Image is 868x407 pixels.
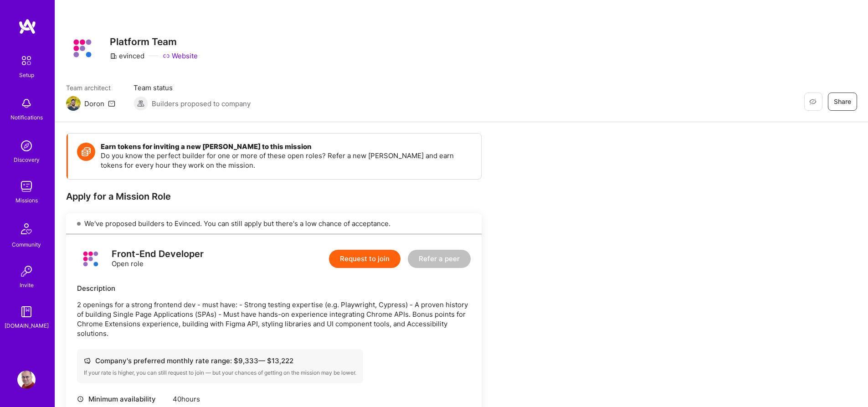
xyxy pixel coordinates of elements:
[20,280,34,290] div: Invite
[152,99,251,108] span: Builders proposed to company
[15,196,38,205] div: Missions
[134,83,251,93] span: Team status
[17,94,36,113] img: bell
[828,93,857,111] button: Share
[77,394,168,404] div: Minimum availability
[110,36,198,47] h3: Platform Team
[112,249,204,259] div: Front-End Developer
[15,371,38,389] a: User Avatar
[84,369,356,376] div: If your rate is higher, you can still request to join — but your chances of getting on the missio...
[14,155,40,165] div: Discovery
[17,177,36,196] img: teamwork
[101,143,472,151] h4: Earn tokens for inviting a new [PERSON_NAME] to this mission
[77,245,104,273] img: logo
[110,52,117,60] i: icon CompanyGray
[84,99,104,108] div: Doron
[329,250,401,268] button: Request to join
[84,357,91,364] i: icon Cash
[18,18,36,35] img: logo
[17,51,36,70] img: setup
[66,83,115,93] span: Team architect
[834,97,851,106] span: Share
[66,96,81,111] img: Team Architect
[17,371,36,389] img: User Avatar
[5,321,49,330] div: [DOMAIN_NAME]
[77,300,471,338] p: 2 openings for a strong frontend dev - must have: - Strong testing expertise (e.g. Playwright, Cy...
[173,394,295,404] div: 40 hours
[163,51,198,61] a: Website
[108,100,115,107] i: icon Mail
[408,250,471,268] button: Refer a peer
[17,137,36,155] img: discovery
[77,143,95,161] img: Token icon
[66,213,482,234] div: We've proposed builders to Evinced. You can still apply but there's a low chance of acceptance.
[66,191,482,202] div: Apply for a Mission Role
[15,218,37,240] img: Community
[110,51,144,61] div: evinced
[77,396,84,402] i: icon Clock
[134,96,148,111] img: Builders proposed to company
[10,113,43,122] div: Notifications
[809,98,817,105] i: icon EyeClosed
[17,262,36,280] img: Invite
[17,303,36,321] img: guide book
[19,70,34,80] div: Setup
[12,240,41,249] div: Community
[101,151,472,170] p: Do you know the perfect builder for one or more of these open roles? Refer a new [PERSON_NAME] an...
[112,249,204,268] div: Open role
[77,283,471,293] div: Description
[84,356,356,366] div: Company's preferred monthly rate range: $ 9,333 — $ 13,222
[66,32,99,65] img: Company Logo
